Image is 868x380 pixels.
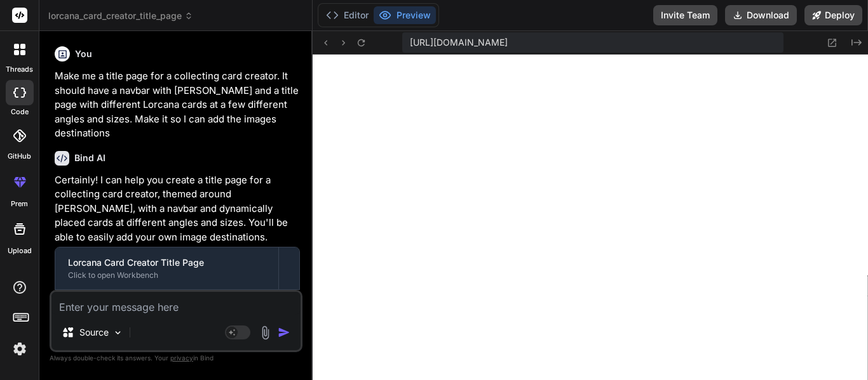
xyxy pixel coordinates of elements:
p: Source [79,326,109,339]
h6: Bind AI [74,152,105,164]
p: Make me a title page for a collecting card creator. It should have a navbar with [PERSON_NAME] an... [55,69,300,141]
p: Always double-check its answers. Your in Bind [50,352,302,364]
button: Download [725,5,797,25]
h6: You [75,48,92,60]
img: attachment [258,325,273,340]
button: Lorcana Card Creator Title PageClick to open Workbench [55,247,278,289]
span: privacy [170,354,193,362]
div: Lorcana Card Creator Title Page [68,256,266,269]
label: GitHub [8,151,31,162]
button: Preview [374,6,436,24]
p: Certainly! I can help you create a title page for a collecting card creator, themed around [PERSO... [55,173,300,245]
button: Invite Team [653,5,717,25]
iframe: Preview [313,55,868,380]
span: [URL][DOMAIN_NAME] [410,36,508,49]
div: Click to open Workbench [68,270,266,280]
label: code [11,107,29,117]
button: Deploy [804,5,862,25]
img: settings [9,338,31,360]
img: Pick Models [112,327,123,338]
button: Editor [321,6,374,24]
span: lorcana_card_creator_title_page [48,10,193,22]
label: threads [6,64,33,75]
label: prem [11,199,28,209]
img: icon [278,326,290,339]
label: Upload [8,246,32,256]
